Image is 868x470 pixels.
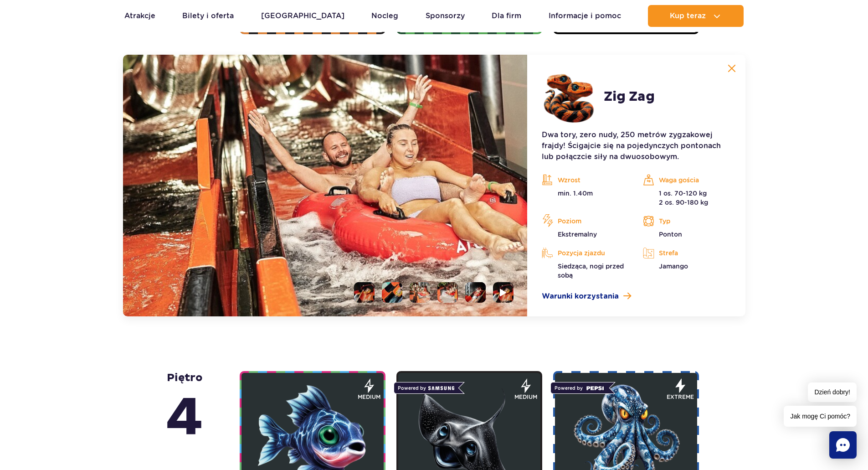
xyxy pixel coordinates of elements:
span: medium [358,393,380,401]
p: Wzrost [542,173,629,187]
p: Jamango [643,262,730,271]
span: 4 [166,385,203,452]
h2: Zig Zag [604,88,655,105]
div: Chat [829,431,857,459]
img: 683e9d18e24cb188547945.png [542,69,596,124]
span: Powered by [550,382,609,394]
span: medium [514,393,537,401]
p: Pozycja zjazdu [542,246,629,260]
p: Typ [643,214,730,228]
p: Siedząca, nogi przed sobą [542,262,629,280]
a: Nocleg [371,5,398,27]
p: Ekstremalny [542,230,629,239]
span: Kup teraz [670,12,706,20]
p: min. 1.40m [542,189,629,198]
a: Atrakcje [124,5,155,27]
a: [GEOGRAPHIC_DATA] [261,5,344,27]
p: Waga gościa [643,173,730,187]
a: Dla firm [492,5,521,27]
p: 1 os. 70-120 kg 2 os. 90-180 kg [643,189,730,207]
a: Sponsorzy [426,5,465,27]
p: Ponton [643,230,730,239]
span: Dzień dobry! [808,382,857,402]
span: extreme [667,393,694,401]
p: Dwa tory, zero nudy, 250 metrów zygzakowej frajdy! Ścigajcie się na pojedynczych pontonach lub po... [542,129,730,162]
p: Strefa [643,246,730,260]
a: Warunki korzystania [542,291,730,302]
button: Kup teraz [648,5,744,27]
span: Powered by [394,382,458,394]
a: Informacje i pomoc [549,5,621,27]
span: Warunki korzystania [542,291,619,302]
strong: piętro [166,371,203,452]
span: Jak mogę Ci pomóc? [784,406,857,427]
p: Poziom [542,214,629,228]
a: Bilety i oferta [182,5,234,27]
